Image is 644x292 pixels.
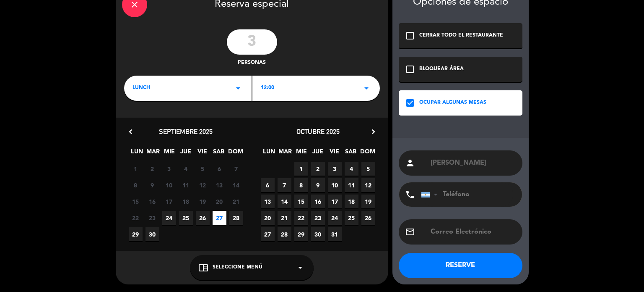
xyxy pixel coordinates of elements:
[229,178,243,192] span: 14
[145,195,159,208] span: 16
[405,31,415,41] i: check_box_outline_blank
[179,162,193,176] span: 4
[233,83,243,93] i: arrow_drop_down
[328,162,342,176] span: 3
[261,211,275,225] span: 20
[229,162,243,176] span: 7
[311,162,325,176] span: 2
[294,162,308,176] span: 1
[129,195,143,208] span: 15
[345,195,358,208] span: 18
[294,195,308,208] span: 15
[261,178,275,192] span: 6
[361,195,375,208] span: 19
[430,157,516,169] input: Nombre
[212,147,226,160] span: SAB
[130,147,144,160] span: LUN
[179,147,193,160] span: JUE
[419,99,486,107] div: OCUPAR ALGUNAS MESAS
[213,211,226,225] span: 27
[327,147,341,160] span: VIE
[213,195,226,208] span: 20
[198,263,208,273] i: chrome_reader_mode
[145,178,159,192] span: 9
[405,189,415,200] i: phone
[294,227,308,241] span: 29
[311,195,325,208] span: 16
[146,147,160,160] span: MAR
[419,65,464,74] div: BLOQUEAR ÁREA
[261,195,275,208] span: 13
[196,162,210,176] span: 5
[227,29,277,55] input: 0
[229,211,243,225] span: 28
[361,178,375,192] span: 12
[179,178,193,192] span: 11
[295,263,305,273] i: arrow_drop_down
[345,162,358,176] span: 4
[405,227,415,237] i: email
[129,211,143,225] span: 22
[162,195,176,208] span: 17
[295,147,309,160] span: MIE
[213,162,226,176] span: 6
[162,178,176,192] span: 10
[419,32,503,40] div: CERRAR TODO EL RESTAURANTE
[369,127,378,136] i: chevron_right
[213,178,226,192] span: 13
[132,84,150,92] span: LUNCH
[145,162,159,176] span: 2
[162,162,176,176] span: 3
[129,178,143,192] span: 8
[196,178,210,192] span: 12
[261,227,275,241] span: 27
[360,147,374,160] span: DOM
[238,59,266,67] span: personas
[328,227,342,241] span: 31
[311,227,325,241] span: 30
[294,211,308,225] span: 22
[430,226,516,238] input: Correo Electrónico
[179,195,193,208] span: 18
[262,147,276,160] span: LUN
[228,147,242,160] span: DOM
[163,147,177,160] span: MIE
[294,178,308,192] span: 8
[311,211,325,225] span: 23
[196,211,210,225] span: 26
[229,195,243,208] span: 21
[405,158,415,168] i: person
[278,195,291,208] span: 14
[361,211,375,225] span: 26
[328,178,342,192] span: 10
[399,253,522,278] button: RESERVE
[278,178,291,192] span: 7
[405,64,415,74] i: check_box_outline_blank
[126,127,135,136] i: chevron_left
[145,227,159,241] span: 30
[159,127,213,136] span: septiembre 2025
[296,127,340,136] span: octubre 2025
[261,84,274,92] span: 12:00
[361,83,371,93] i: arrow_drop_down
[145,211,159,225] span: 23
[311,147,325,160] span: JUE
[421,182,513,207] input: Teléfono
[421,183,441,206] div: Argentina: +54
[345,178,358,192] span: 11
[278,147,292,160] span: MAR
[129,162,143,176] span: 1
[344,147,358,160] span: SAB
[179,211,193,225] span: 25
[278,211,291,225] span: 21
[328,195,342,208] span: 17
[328,211,342,225] span: 24
[213,263,262,272] span: Seleccione Menú
[196,195,210,208] span: 19
[345,211,358,225] span: 25
[405,98,415,108] i: check_box
[278,227,291,241] span: 28
[162,211,176,225] span: 24
[195,147,209,160] span: VIE
[129,227,143,241] span: 29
